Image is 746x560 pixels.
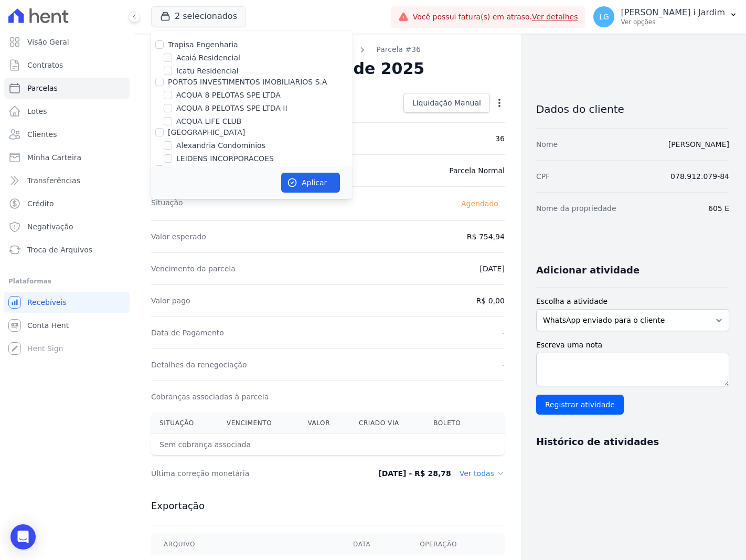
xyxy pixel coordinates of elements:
[27,297,67,308] span: Recebíveis
[151,197,183,210] dt: Situação
[151,500,505,512] h3: Exportação
[4,239,130,260] a: Troca de Arquivos
[151,295,190,306] dt: Valor pago
[536,436,659,448] h3: Histórico de atividades
[670,171,729,182] dd: 078.912.079-84
[151,360,247,370] dt: Detalhes da renegociação
[168,165,232,174] label: Graal Engenharia
[27,106,47,117] span: Lotes
[378,468,451,479] dd: [DATE] - R$ 28,78
[467,231,505,242] dd: R$ 754,94
[532,13,578,21] a: Ver detalhes
[10,524,36,550] div: Open Intercom Messenger
[412,98,481,108] span: Liquidação Manual
[413,12,578,23] span: Você possui fatura(s) em atraso.
[151,263,236,274] dt: Vencimento da parcela
[4,292,130,313] a: Recebíveis
[168,40,238,49] label: Trapisa Engenharia
[476,295,505,306] dd: R$ 0,00
[27,60,63,70] span: Contratos
[151,327,224,338] dt: Data de Pagamento
[4,78,130,99] a: Parcelas
[176,66,239,77] label: Icatu Residencial
[4,147,130,168] a: Minha Carteira
[4,193,130,214] a: Crédito
[176,140,265,151] label: Alexandria Condomínios
[299,413,350,434] th: Valor
[176,90,281,101] label: ACQUA 8 PELOTAS SPE LTDA
[4,216,130,237] a: Negativação
[8,275,125,288] div: Plataformas
[27,83,58,93] span: Parcelas
[536,139,558,150] dt: Nome
[340,534,407,555] th: Data
[4,170,130,191] a: Transferências
[585,2,746,31] button: LG [PERSON_NAME] i Jardim Ver opções
[536,171,550,182] dt: CPF
[599,13,609,20] span: LG
[495,133,505,144] dd: 36
[536,340,729,351] label: Escreva uma nota
[449,165,505,176] dd: Parcela Normal
[502,360,505,370] dd: -
[376,44,421,55] a: Parcela #36
[151,231,206,242] dt: Valor esperado
[480,263,505,274] dd: [DATE]
[27,129,57,140] span: Clientes
[168,78,327,86] label: PORTO5 INVESTIMENTOS IMOBILIARIOS S.A
[460,468,505,479] dd: Ver todas
[27,175,80,186] span: Transferências
[151,468,360,479] dt: Última correção monetária
[536,264,640,277] h3: Adicionar atividade
[151,392,269,402] dt: Cobranças associadas à parcela
[350,413,425,434] th: Criado via
[668,140,729,149] a: [PERSON_NAME]
[176,103,287,114] label: ACQUA 8 PELOTAS SPE LTDA II
[407,534,505,555] th: Operação
[168,128,245,136] label: [GEOGRAPHIC_DATA]
[27,37,69,47] span: Visão Geral
[455,197,505,210] span: Agendado
[27,152,81,163] span: Minha Carteira
[176,153,274,164] label: LEIDENS INCORPORACOES
[27,198,54,209] span: Crédito
[151,434,425,456] th: Sem cobrança associada
[621,18,725,26] p: Ver opções
[502,327,505,338] dd: -
[4,124,130,145] a: Clientes
[708,203,729,214] dd: 605 E
[4,31,130,52] a: Visão Geral
[27,221,73,232] span: Negativação
[403,93,490,113] a: Liquidação Manual
[536,395,624,415] input: Registrar atividade
[621,7,725,18] p: [PERSON_NAME] i Jardim
[4,55,130,76] a: Contratos
[151,413,218,434] th: Situação
[218,413,300,434] th: Vencimento
[176,116,241,127] label: ACQUA LIFE CLUB
[27,320,69,331] span: Conta Hent
[536,203,616,214] dt: Nome da propriedade
[536,103,729,115] h3: Dados do cliente
[27,245,92,255] span: Troca de Arquivos
[536,296,729,307] label: Escolha a atividade
[151,534,340,555] th: Arquivo
[4,101,130,122] a: Lotes
[281,173,340,193] button: Aplicar
[4,315,130,336] a: Conta Hent
[425,413,483,434] th: Boleto
[151,6,246,26] button: 2 selecionados
[176,52,240,64] label: Acaiá Residencial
